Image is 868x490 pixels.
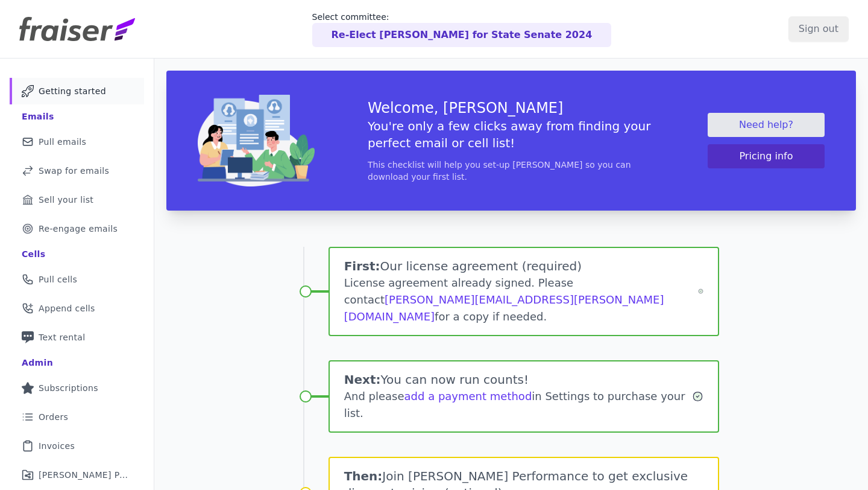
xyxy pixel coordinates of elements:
a: Append cells [10,295,144,322]
span: Pull cells [39,273,77,285]
a: [PERSON_NAME][EMAIL_ADDRESS][PERSON_NAME][DOMAIN_NAME] [344,293,664,323]
input: Sign out [788,16,849,42]
p: This checklist will help you set-up [PERSON_NAME] so you can download your first list. [368,159,655,183]
span: [PERSON_NAME] Performance [39,469,130,481]
span: Re-engage emails [39,223,118,235]
a: [PERSON_NAME] Performance [10,462,144,488]
div: Admin [22,357,53,369]
a: Text rental [10,324,144,351]
h1: Our license agreement (required) [344,258,698,275]
span: Then: [344,469,383,483]
a: Subscriptions [10,375,144,401]
div: And please in Settings to purchase your list. [344,388,693,422]
a: Pull emails [10,129,144,155]
span: Swap for emails [39,165,109,177]
p: Select committee: [312,11,612,23]
span: Getting started [39,85,106,97]
div: Cells [22,248,45,260]
img: img [198,95,315,186]
span: Invoices [39,440,75,452]
a: Orders [10,404,144,430]
div: License agreement already signed. Please contact for a copy if needed. [344,275,698,325]
a: Need help? [708,113,825,137]
span: Subscriptions [39,382,98,394]
a: Sell your list [10,186,144,213]
h5: You're only a few clicks away from finding your perfect email or cell list! [368,118,655,151]
a: Invoices [10,433,144,459]
a: Re-engage emails [10,215,144,242]
h3: Welcome, [PERSON_NAME] [368,98,655,118]
span: Text rental [39,331,86,343]
a: add a payment method [404,390,532,402]
a: Getting started [10,78,144,104]
img: Fraiser Logo [19,17,135,41]
span: Next: [344,372,381,387]
span: Append cells [39,302,95,314]
a: Select committee: Re-Elect [PERSON_NAME] for State Senate 2024 [312,11,612,47]
a: Pull cells [10,266,144,293]
button: Pricing info [708,144,825,168]
h1: You can now run counts! [344,371,693,388]
span: Sell your list [39,194,93,206]
div: Emails [22,110,54,122]
span: First: [344,259,380,273]
span: Orders [39,411,68,423]
p: Re-Elect [PERSON_NAME] for State Senate 2024 [332,28,593,42]
span: Pull emails [39,136,86,148]
a: Swap for emails [10,157,144,184]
